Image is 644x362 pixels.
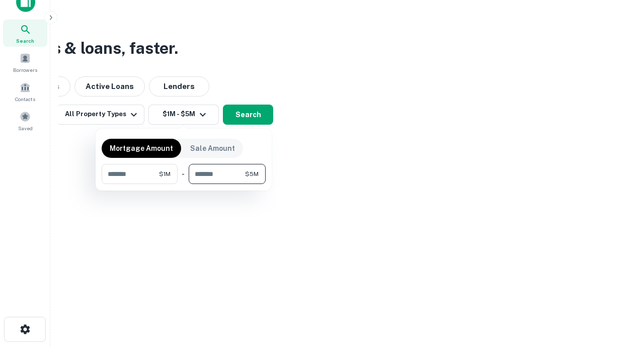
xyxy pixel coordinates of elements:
[110,143,173,154] p: Mortgage Amount
[182,164,185,184] div: -
[159,169,171,178] span: $1M
[190,143,235,154] p: Sale Amount
[594,282,644,330] iframe: Chat Widget
[245,169,259,178] span: $5M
